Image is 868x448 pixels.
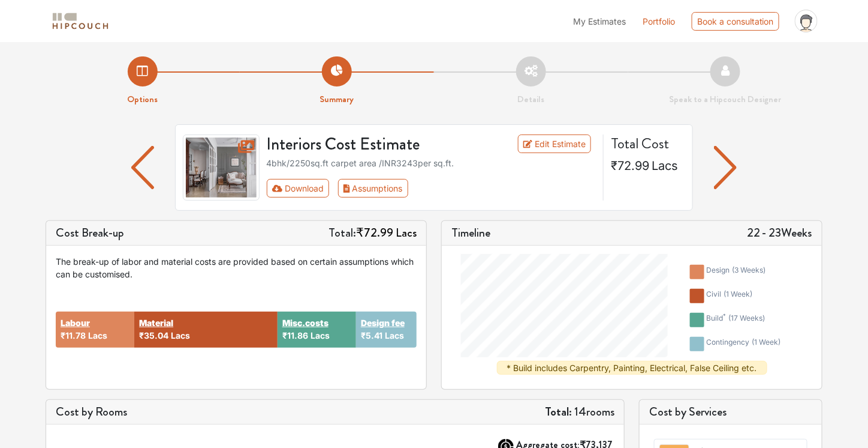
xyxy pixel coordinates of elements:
span: logo-horizontal.svg [50,8,110,35]
span: ₹11.78 [61,330,86,341]
button: Material [139,316,173,329]
h5: 14 rooms [545,405,614,419]
span: ₹35.04 [139,330,168,341]
h5: Timeline [451,226,490,240]
strong: Options [128,92,158,106]
span: Lacs [88,330,107,341]
span: ₹5.41 [361,330,382,341]
div: The break-up of labor and material costs are provided based on certain assumptions which can be c... [56,255,417,280]
div: Toolbar with button groups [267,179,596,198]
span: ₹72.99 [611,159,649,173]
strong: Details [518,92,545,106]
div: First group [267,179,418,198]
h4: Total Cost [611,135,683,153]
span: Lacs [652,159,678,173]
span: ( 1 week ) [752,338,781,347]
strong: Speak to a Hipcouch Designer [670,92,782,106]
span: ₹11.86 [282,330,308,341]
span: My Estimates [573,16,626,26]
h5: Total: [328,226,417,240]
div: design [707,265,766,279]
div: 4bhk / 2250 sq.ft carpet area /INR 3243 per sq.ft. [267,157,596,169]
div: civil [707,289,753,303]
img: gallery [183,135,260,201]
h5: 22 - 23 Weeks [747,226,812,240]
span: ₹72.99 [356,224,393,241]
span: Lacs [171,330,190,341]
img: arrow left [131,146,155,189]
button: Labour [61,316,90,329]
img: arrow left [714,146,737,189]
span: Lacs [385,330,404,341]
span: Lacs [396,224,417,241]
strong: Summary [320,92,354,106]
div: build [707,313,765,327]
span: ( 1 week ) [724,289,753,298]
button: Download [267,179,330,198]
div: Book a consultation [692,12,779,31]
img: logo-horizontal.svg [50,11,110,32]
button: Assumptions [338,179,408,198]
h5: Cost Break-up [56,226,124,240]
span: Lacs [311,330,330,341]
div: * Build includes Carpentry, Painting, Electrical, False Ceiling etc. [497,361,767,375]
a: Edit Estimate [518,135,592,153]
button: Design fee [361,316,405,329]
h5: Cost by Rooms [56,405,127,419]
span: ( 3 weeks ) [733,265,766,274]
div: contingency [707,337,781,351]
strong: Total: [545,403,572,420]
h3: Interiors Cost Estimate [260,135,489,155]
h5: Cost by Services [649,405,812,419]
button: Misc.costs [282,316,328,329]
span: ( 17 weeks ) [729,313,765,322]
a: Portfolio [643,15,675,28]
